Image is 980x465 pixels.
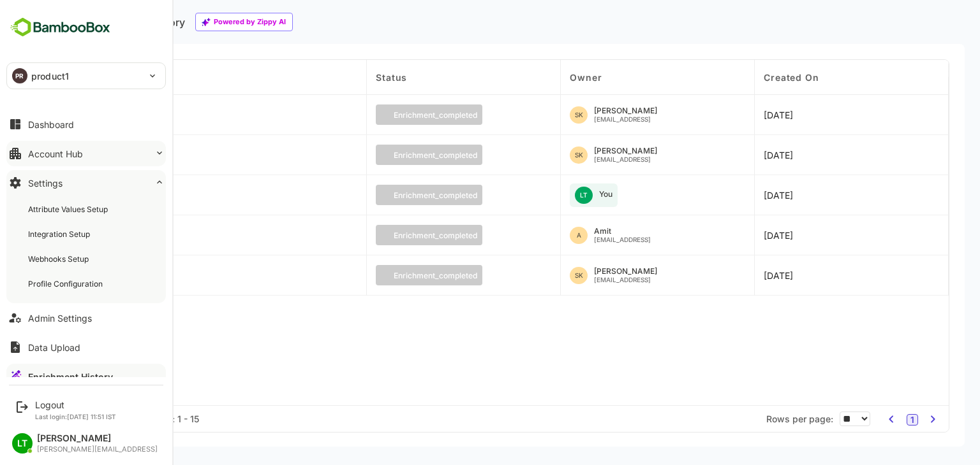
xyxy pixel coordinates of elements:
[12,68,27,83] div: PR
[570,227,588,244] div: A
[594,156,657,162] div: [EMAIL_ADDRESS]
[28,119,74,130] div: Dashboard
[594,276,657,283] div: [EMAIL_ADDRESS]
[570,227,651,244] div: Amit
[570,72,602,83] span: Owner
[570,267,657,284] div: seraj khan
[6,170,166,196] button: Settings
[12,433,33,454] div: LT
[376,72,407,83] span: Status
[6,364,166,389] button: Enrichment History
[28,254,91,264] div: Webhooks Setup
[28,148,83,159] div: Account Hub
[764,72,819,83] span: Created On
[35,399,116,410] div: Logout
[28,371,113,382] div: Enrichment History
[764,190,793,201] span: 2025-10-06
[394,271,477,280] p: enrichment_completed
[766,413,833,424] span: Rows per page:
[6,305,166,331] button: Admin Settings
[594,147,657,155] div: [PERSON_NAME]
[6,141,166,166] button: Account Hub
[394,231,477,240] p: enrichment_completed
[31,69,69,83] p: product1
[28,278,105,289] div: Profile Configuration
[764,110,793,120] span: 2025-10-06
[6,111,166,137] button: Dashboard
[570,183,618,207] div: You
[570,106,588,124] div: SK
[764,230,793,241] span: 2025-10-06
[35,413,116,420] p: Last login: [DATE] 11:51 IST
[570,147,588,164] div: SK
[570,106,657,124] div: seraj khan
[6,334,166,360] button: Data Upload
[37,445,158,454] div: [PERSON_NAME][EMAIL_ADDRESS]
[570,267,588,284] div: SK
[28,229,93,240] div: Integration Setup
[6,15,114,39] img: BambooboxFullLogoMark.5f36c76dfaba33ec1ec1367b70bb1252.svg
[28,313,92,324] div: Admin Settings
[28,204,110,215] div: Attribute Values Setup
[28,342,80,353] div: Data Upload
[594,116,657,122] div: [EMAIL_ADDRESS]
[764,150,793,161] span: 2025-10-06
[394,150,477,160] p: enrichment_completed
[28,178,63,189] div: Settings
[599,190,612,198] div: You
[907,414,918,426] button: 1
[394,110,477,120] p: enrichment_completed
[594,236,651,243] div: [EMAIL_ADDRESS]
[570,147,657,164] div: seraj khan
[594,268,657,275] div: [PERSON_NAME]
[594,227,651,235] div: Amit
[214,19,286,25] div: Powered by Zippy AI
[575,187,593,204] div: LT
[764,270,793,281] span: 2025-10-06
[7,63,165,89] div: PRproduct1
[37,433,158,444] div: [PERSON_NAME]
[394,190,477,200] p: enrichment_completed
[594,107,657,115] div: [PERSON_NAME]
